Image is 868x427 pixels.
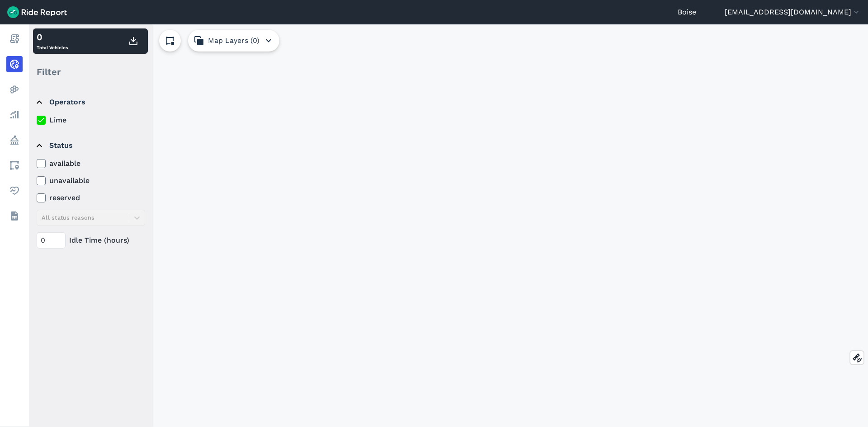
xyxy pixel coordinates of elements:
[6,56,23,72] a: Realtime
[33,58,148,86] div: Filter
[6,183,23,199] a: Health
[37,89,144,115] summary: Operators
[6,81,23,98] a: Heatmaps
[6,107,23,123] a: Analyze
[37,158,145,169] label: available
[37,232,145,249] div: Idle Time (hours)
[37,30,68,52] div: Total Vehicles
[7,6,67,18] img: Ride Report
[188,30,279,52] button: Map Layers (0)
[37,133,144,158] summary: Status
[29,24,868,427] div: loading
[6,208,23,224] a: Datasets
[37,192,145,203] label: reserved
[6,132,23,148] a: Policy
[37,175,145,186] label: unavailable
[678,7,696,18] a: Boise
[37,30,68,44] div: 0
[725,7,861,18] button: [EMAIL_ADDRESS][DOMAIN_NAME]
[6,31,23,47] a: Report
[37,115,145,126] label: Lime
[6,157,23,174] a: Areas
